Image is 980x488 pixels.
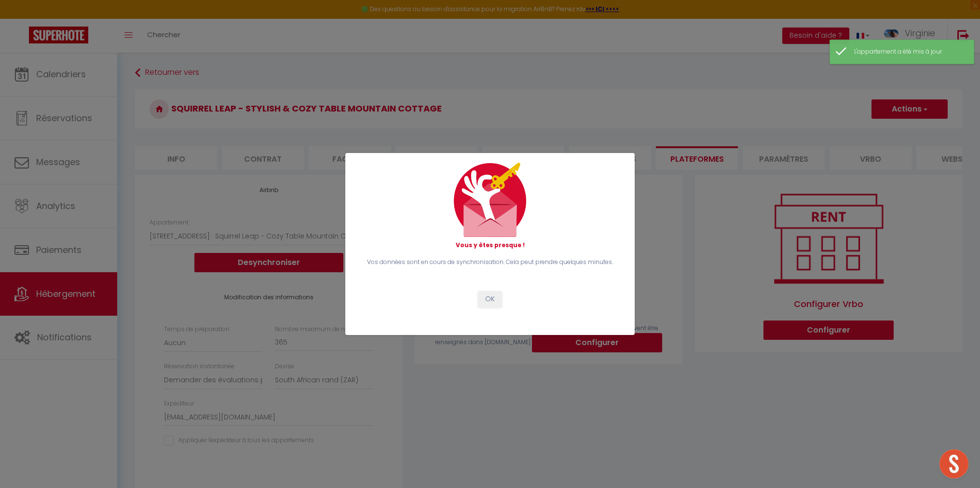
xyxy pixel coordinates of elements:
[939,449,968,478] div: Open chat
[854,47,964,56] div: L'appartement a été mis à jour
[456,241,525,249] strong: Vous y êtes presque !
[454,163,526,237] img: mail
[478,291,502,307] button: OK
[365,258,615,267] p: Vos données sont en cours de synchronisation. Cela peut prendre quelques minutes.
